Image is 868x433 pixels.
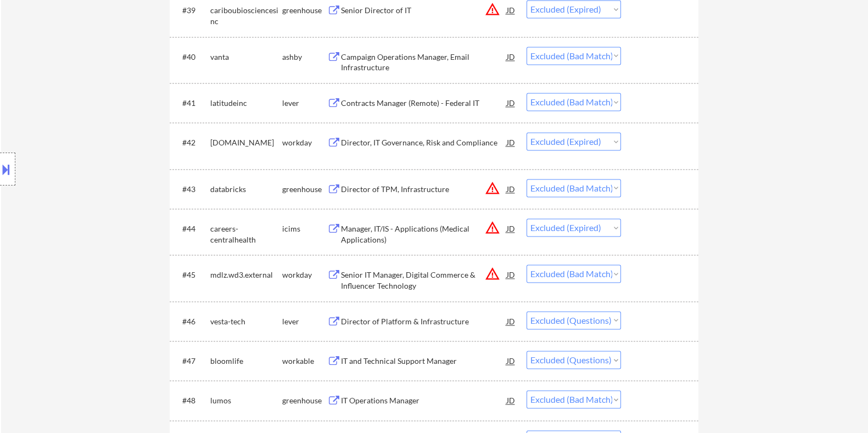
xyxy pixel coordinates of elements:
[340,5,506,16] div: Senior Director of IT
[210,269,282,280] div: mdlz.wd3.external
[210,137,282,148] div: [DOMAIN_NAME]
[282,98,327,109] div: lever
[210,98,282,109] div: latitudeinc
[182,269,201,280] div: #45
[182,52,201,63] div: #40
[210,316,282,327] div: vesta-tech
[210,356,282,367] div: bloomlife
[182,5,201,16] div: #39
[484,181,500,196] button: warning_amber
[340,137,506,148] div: Director, IT Governance, Risk and Compliance
[282,137,327,148] div: workday
[505,93,516,113] div: JD
[210,395,282,406] div: lumos
[282,223,327,234] div: icims
[484,266,500,282] button: warning_amber
[210,5,282,26] div: cariboubiosciencesinc
[484,220,500,235] button: warning_amber
[210,223,282,245] div: careers-centralhealth
[505,218,516,238] div: JD
[282,52,327,63] div: ashby
[182,316,201,327] div: #46
[182,356,201,367] div: #47
[340,98,506,109] div: Contracts Manager (Remote) - Federal IT
[484,2,500,17] button: warning_amber
[505,311,516,331] div: JD
[340,223,506,245] div: Manager, IT/IS - Applications (Medical Applications)
[282,184,327,195] div: greenhouse
[282,269,327,280] div: workday
[340,184,506,195] div: Director of TPM, Infrastructure
[282,316,327,327] div: lever
[340,52,506,73] div: Campaign Operations Manager, Email Infrastructure
[505,132,516,152] div: JD
[505,47,516,66] div: JD
[505,351,516,370] div: JD
[505,179,516,199] div: JD
[282,5,327,16] div: greenhouse
[282,395,327,406] div: greenhouse
[340,269,506,291] div: Senior IT Manager, Digital Commerce & Influencer Technology
[340,356,506,367] div: IT and Technical Support Manager
[505,265,516,284] div: JD
[282,356,327,367] div: workable
[210,52,282,63] div: vanta
[210,184,282,195] div: databricks
[340,395,506,406] div: IT Operations Manager
[182,395,201,406] div: #48
[340,316,506,327] div: Director of Platform & Infrastructure
[505,390,516,410] div: JD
